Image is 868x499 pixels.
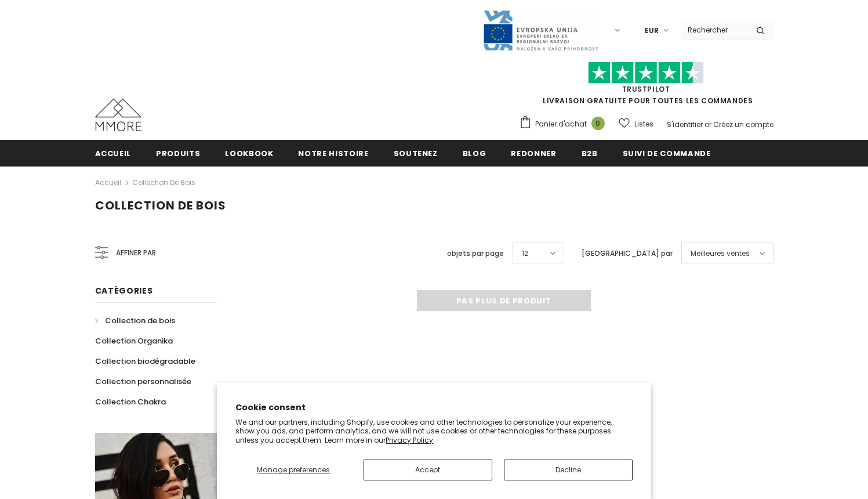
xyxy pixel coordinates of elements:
[511,140,556,166] a: Redonner
[95,197,226,214] span: Collection de bois
[95,371,191,392] a: Collection personnalisée
[95,310,175,331] a: Collection de bois
[704,120,711,129] span: or
[504,460,633,480] button: Decline
[463,148,486,159] span: Blog
[235,402,633,414] h2: Cookie consent
[681,21,747,38] input: Search Site
[225,140,273,166] a: Lookbook
[235,418,633,445] p: We and our partners, including Shopify, use cookies and other technologies to personalize your ex...
[588,62,704,84] img: Faites confiance aux étoiles pilotes
[95,140,132,166] a: Accueil
[582,248,673,259] label: [GEOGRAPHIC_DATA] par
[364,460,492,480] button: Accept
[235,460,351,480] button: Manage preferences
[591,117,605,130] span: 0
[105,315,175,326] span: Collection de bois
[619,114,653,134] a: Listes
[95,99,141,131] img: Cas MMORE
[582,148,598,159] span: B2B
[156,148,200,159] span: Produits
[713,120,773,129] a: Créez un compte
[634,118,653,130] span: Listes
[156,140,200,166] a: Produits
[386,435,433,445] a: Privacy Policy
[482,25,598,35] a: Javni Razpis
[95,392,166,412] a: Collection Chakra
[519,67,773,106] span: LIVRAISON GRATUITE POUR TOUTES LES COMMANDES
[394,148,438,159] span: soutenez
[582,140,598,166] a: B2B
[298,140,368,166] a: Notre histoire
[645,25,659,37] span: EUR
[95,148,132,159] span: Accueil
[535,118,587,130] span: Panier d'achat
[95,335,173,346] span: Collection Organika
[225,148,273,159] span: Lookbook
[482,9,598,52] img: Javni Razpis
[95,331,173,351] a: Collection Organika
[116,247,156,259] span: Affiner par
[298,148,368,159] span: Notre histoire
[95,376,191,387] span: Collection personnalisée
[95,285,153,296] span: Catégories
[623,148,711,159] span: Suivi de commande
[522,248,528,259] span: 12
[132,178,195,187] a: Collection de bois
[519,115,611,133] a: Panier d'achat 0
[95,356,195,367] span: Collection biodégradable
[95,351,195,371] a: Collection biodégradable
[95,176,121,190] a: Accueil
[257,465,330,475] span: Manage preferences
[511,148,556,159] span: Redonner
[667,120,703,129] a: S'identifier
[623,140,711,166] a: Suivi de commande
[622,84,670,94] a: TrustPilot
[447,248,504,259] label: objets par page
[691,248,750,259] span: Meilleures ventes
[463,140,486,166] a: Blog
[394,140,438,166] a: soutenez
[95,396,166,407] span: Collection Chakra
